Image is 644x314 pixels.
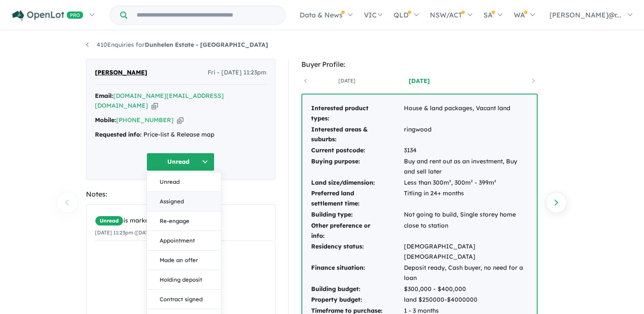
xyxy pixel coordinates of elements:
[95,216,123,226] span: Unread
[311,241,404,263] td: Residency status:
[404,263,528,284] td: Deposit ready, Cash buyer, no need for a loan
[404,241,528,263] td: [DEMOGRAPHIC_DATA] [DEMOGRAPHIC_DATA]
[311,145,404,156] td: Current postcode:
[95,216,273,226] div: is marked.
[404,124,528,146] td: ringwood
[95,229,155,236] small: [DATE] 11:23pm ([DATE])
[147,270,221,290] button: Holding deposit
[311,294,404,305] td: Property budget:
[152,101,158,110] button: Copy
[311,220,404,242] td: Other preference or info:
[311,77,383,85] a: [DATE]
[129,6,283,24] input: Try estate name, suburb, builder or developer
[404,220,528,242] td: close to station
[86,41,268,49] a: 410Enquiries forDunhelen Estate - [GEOGRAPHIC_DATA]
[146,153,215,171] button: Unread
[404,188,528,209] td: Titling in 24+ months
[86,40,558,50] nav: breadcrumb
[311,124,404,146] td: Interested areas & suburbs:
[301,59,538,70] div: Buyer Profile:
[383,77,455,85] a: [DATE]
[95,68,147,78] span: [PERSON_NAME]
[95,131,142,138] strong: Requested info:
[311,103,404,124] td: Interested product types:
[404,284,528,295] td: $300,000 - $400,000
[311,263,404,284] td: Finance situation:
[147,211,221,231] button: Re-engage
[95,92,224,110] a: [DOMAIN_NAME][EMAIL_ADDRESS][DOMAIN_NAME]
[147,290,221,309] button: Contract signed
[404,103,528,124] td: House & land packages, Vacant land
[95,116,116,124] strong: Mobile:
[311,156,404,177] td: Buying purpose:
[145,41,268,49] strong: Dunhelen Estate - [GEOGRAPHIC_DATA]
[404,156,528,177] td: Buy and rent out as an investment, Buy and sell later
[95,130,266,140] div: Price-list & Release map
[147,251,221,270] button: Made an offer
[311,188,404,209] td: Preferred land settlement time:
[404,145,528,156] td: 3134
[95,92,113,100] strong: Email:
[116,116,174,124] a: [PHONE_NUMBER]
[177,116,183,125] button: Copy
[404,294,528,305] td: land $250000-$4000000
[550,11,621,19] span: [PERSON_NAME]@r...
[147,231,221,251] button: Appointment
[311,177,404,188] td: Land size/dimension:
[311,284,404,295] td: Building budget:
[147,192,221,211] button: Assigned
[404,209,528,220] td: Not going to build, Single storey home
[12,10,83,21] img: Openlot PRO Logo White
[311,209,404,220] td: Building type:
[147,172,221,192] button: Unread
[86,188,275,200] div: Notes:
[404,177,528,188] td: Less than 300m², 300m² - 399m²
[208,68,266,78] span: Fri - [DATE] 11:23pm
